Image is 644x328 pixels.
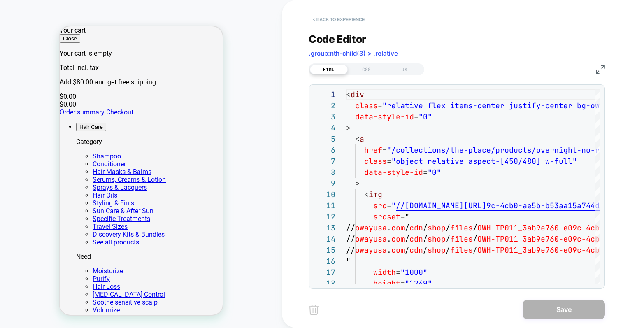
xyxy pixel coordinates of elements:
[346,223,355,233] span: //
[473,245,477,255] span: /
[387,234,391,244] span: .
[382,101,609,110] span: "relative flex items-center justify-center bg-oway
[313,211,335,222] div: 12
[355,134,360,144] span: <
[391,223,405,233] span: com
[450,223,473,233] span: files
[405,279,432,288] span: "1249"
[309,305,319,315] img: delete
[473,223,477,233] span: /
[400,268,428,277] span: "1000"
[423,245,428,255] span: /
[473,234,477,244] span: /
[309,33,366,45] span: Code Editor
[346,256,351,266] span: "
[396,201,486,210] span: //[DOMAIN_NAME][URL]
[346,90,351,99] span: <
[387,245,391,255] span: .
[450,245,473,255] span: files
[355,223,387,233] span: owayusa
[313,100,335,111] div: 2
[409,223,423,233] span: cdn
[355,112,414,121] span: data-style-id
[313,256,335,267] div: 16
[60,26,223,315] iframe: To enrich screen reader interactions, please activate Accessibility in Grammarly extension settings
[355,245,387,255] span: owayusa
[446,234,450,244] span: /
[414,112,418,121] span: =
[405,212,409,221] span: "
[313,133,335,144] div: 5
[400,279,405,288] span: =
[596,65,605,74] img: fullscreen
[351,90,364,99] span: div
[409,245,423,255] span: cdn
[355,101,378,110] span: class
[346,234,355,244] span: //
[400,212,405,221] span: =
[428,167,441,177] span: "0"
[391,156,577,166] span: "object relative aspect-[450/480] w-full"
[364,167,423,177] span: data-style-id
[364,156,387,166] span: class
[313,178,335,189] div: 9
[373,268,396,277] span: width
[364,145,382,155] span: href
[409,234,423,244] span: cdn
[313,111,335,122] div: 3
[387,156,391,166] span: =
[391,145,618,155] span: /collections/the-place/products/overnight-no-rinse
[428,223,446,233] span: shop
[446,223,450,233] span: /
[523,300,605,319] button: Save
[313,122,335,133] div: 4
[313,267,335,278] div: 17
[313,278,335,289] div: 18
[418,112,432,121] span: "0"
[313,222,335,233] div: 13
[346,123,351,133] span: >
[423,223,428,233] span: /
[373,212,400,221] span: srcset
[386,65,423,74] div: JS
[382,145,387,155] span: =
[373,279,400,288] span: height
[313,189,335,200] div: 10
[391,201,396,210] span: "
[360,134,364,144] span: a
[348,65,386,74] div: CSS
[391,245,405,255] span: com
[450,234,473,244] span: files
[313,244,335,256] div: 15
[387,223,391,233] span: .
[313,167,335,178] div: 8
[446,245,450,255] span: /
[309,49,398,57] span: .group:nth-child(3) > .relative
[313,144,335,156] div: 6
[378,101,382,110] span: =
[313,89,335,100] div: 1
[313,156,335,167] div: 7
[396,268,400,277] span: =
[346,245,355,255] span: //
[364,190,369,199] span: <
